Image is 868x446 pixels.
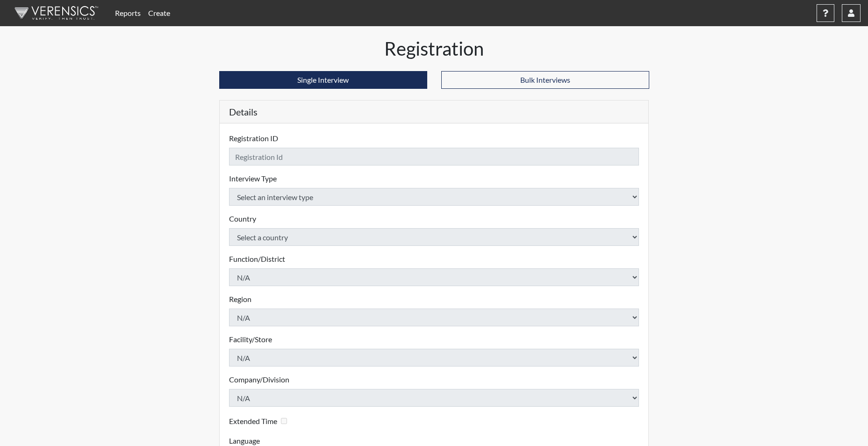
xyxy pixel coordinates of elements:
[229,148,639,165] input: Insert a Registration ID, which needs to be a unique alphanumeric value for each interviewee
[229,294,251,305] label: Region
[219,37,649,60] h1: Registration
[441,71,649,89] button: Bulk Interviews
[229,416,277,427] label: Extended Time
[219,71,427,89] button: Single Interview
[111,4,144,22] a: Reports
[229,213,256,224] label: Country
[229,414,291,428] div: Checking this box will provide the interviewee with an accomodation of extra time to answer each ...
[220,101,649,123] h5: Details
[229,173,277,184] label: Interview Type
[229,334,272,345] label: Facility/Store
[229,133,278,144] label: Registration ID
[144,4,174,22] a: Create
[229,253,285,265] label: Function/District
[229,374,289,385] label: Company/Division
